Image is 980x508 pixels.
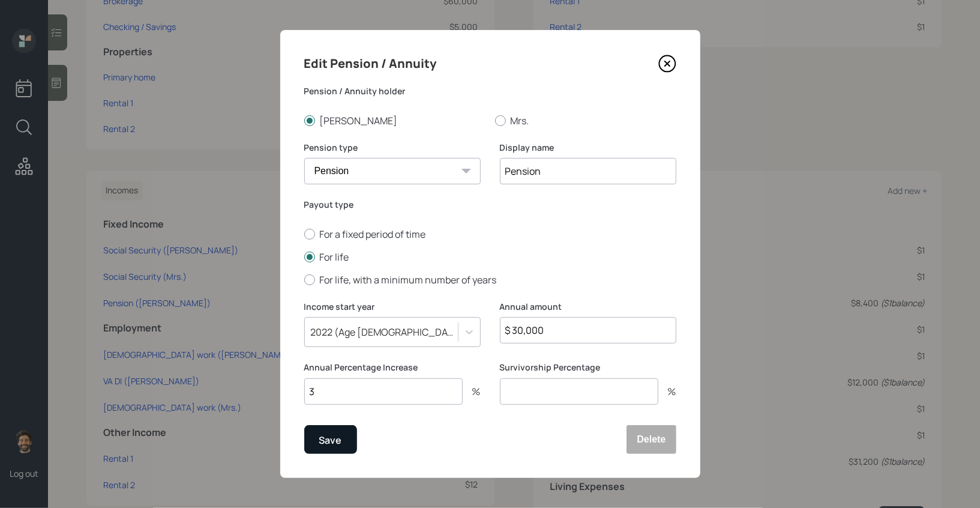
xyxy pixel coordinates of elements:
button: Delete [627,425,676,454]
div: % [463,387,481,396]
div: 2022 (Age [DEMOGRAPHIC_DATA], 36) [311,325,459,339]
label: For a fixed period of time [304,228,676,241]
label: Pension type [304,142,481,154]
label: Mrs. [495,114,676,127]
label: Survivorship Percentage [500,361,676,373]
button: Save [304,425,357,454]
label: [PERSON_NAME] [304,114,485,127]
label: For life [304,250,676,264]
label: Annual amount [500,301,676,313]
label: Display name [500,142,676,154]
label: Income start year [304,301,481,313]
label: Payout type [304,199,676,211]
label: Pension / Annuity holder [304,85,676,97]
label: Annual Percentage Increase [304,361,481,373]
label: For life, with a minimum number of years [304,273,676,286]
h4: Edit Pension / Annuity [304,54,437,73]
div: % [658,387,676,396]
div: Save [319,432,342,449]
